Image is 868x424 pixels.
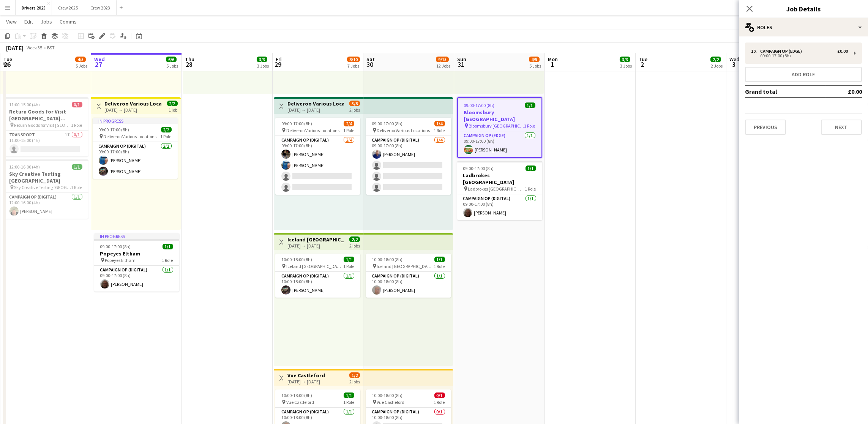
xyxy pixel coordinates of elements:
[343,263,354,269] span: 1 Role
[93,118,178,179] app-job-card: In progress09:00-17:00 (8h)2/2 Deliveroo Various Locations1 RoleCampaign Op (Digital)2/209:00-17:...
[185,56,194,63] span: Thu
[365,60,375,69] span: 30
[377,263,434,269] span: Iceland [GEOGRAPHIC_DATA]
[105,257,136,263] span: Popeyes Eltham
[3,97,88,156] app-job-card: 11:00-15:00 (4h)0/1Return Goods for Visit [GEOGRAPHIC_DATA] [GEOGRAPHIC_DATA] Return Goods for Vi...
[372,257,403,262] span: 10:00-18:00 (8h)
[287,100,344,107] h3: Deliveroo Various Locations
[456,60,466,69] span: 31
[286,128,339,133] span: Deliveroo Various Locations
[434,128,445,133] span: 1 Role
[728,60,739,69] span: 3
[457,97,542,158] app-job-card: 09:00-17:00 (8h)1/1Bloomsbury [GEOGRAPHIC_DATA] Bloomsbury [GEOGRAPHIC_DATA]1 RoleCampaign Op (Ed...
[434,121,445,126] span: 1/4
[57,17,80,27] a: Comms
[287,379,325,385] div: [DATE] → [DATE]
[349,242,360,249] div: 2 jobs
[529,57,540,62] span: 4/5
[275,136,360,195] app-card-role: Campaign Op (Digital)2/409:00-17:00 (8h)[PERSON_NAME][PERSON_NAME]
[343,399,354,405] span: 1 Role
[739,18,868,36] div: Roles
[163,244,173,249] span: 1/1
[729,56,739,63] span: Wed
[525,102,535,108] span: 1/1
[162,257,173,263] span: 1 Role
[349,101,360,106] span: 3/8
[457,161,542,220] app-job-card: 09:00-17:00 (8h)1/1Ladbrokes [GEOGRAPHIC_DATA] Ladbrokes [GEOGRAPHIC_DATA]1 RoleCampaign Op (Digi...
[372,121,403,126] span: 09:00-17:00 (8h)
[281,121,312,126] span: 09:00-17:00 (8h)
[60,18,77,25] span: Comms
[275,118,360,195] app-job-card: 09:00-17:00 (8h)2/4 Deliveroo Various Locations1 RoleCampaign Op (Digital)2/409:00-17:00 (8h)[PER...
[38,17,55,27] a: Jobs
[464,102,495,108] span: 09:00-17:00 (8h)
[3,159,88,219] app-job-card: 12:00-16:00 (4h)1/1Sky Creative Testing [GEOGRAPHIC_DATA] Sky Creative Testing [GEOGRAPHIC_DATA]1...
[100,244,131,249] span: 09:00-17:00 (8h)
[711,63,723,69] div: 2 Jobs
[94,233,179,239] div: In progress
[745,85,826,98] td: Grand total
[434,399,445,405] span: 1 Role
[377,399,405,405] span: Vue Castleford
[275,272,360,298] app-card-role: Campaign Op (Digital)1/110:00-18:00 (8h)[PERSON_NAME]
[93,118,178,124] div: In progress
[347,63,360,69] div: 7 Jobs
[94,233,179,292] app-job-card: In progress09:00-17:00 (8h)1/1Popeyes Eltham Popeyes Eltham1 RoleCampaign Op (Digital)1/109:00-17...
[349,236,360,242] span: 2/2
[826,85,862,98] td: £0.00
[639,56,647,63] span: Tue
[166,63,178,69] div: 5 Jobs
[169,106,178,113] div: 1 job
[16,0,52,15] button: Drivers 2025
[751,49,760,54] div: 1 x
[84,0,117,15] button: Crew 2023
[525,186,536,192] span: 1 Role
[14,184,71,190] span: Sky Creative Testing [GEOGRAPHIC_DATA]
[760,49,805,54] div: Campaign Op (Edge)
[76,63,87,69] div: 5 Jobs
[94,266,179,292] app-card-role: Campaign Op (Digital)1/109:00-17:00 (8h)[PERSON_NAME]
[47,45,55,50] div: BST
[52,0,84,15] button: Crew 2025
[745,120,786,135] button: Previous
[3,108,88,122] h3: Return Goods for Visit [GEOGRAPHIC_DATA] [GEOGRAPHIC_DATA]
[257,63,269,69] div: 3 Jobs
[821,120,862,135] button: Next
[94,250,179,257] h3: Popeyes Eltham
[751,54,848,58] div: 09:00-17:00 (8h)
[377,128,430,133] span: Deliveroo Various Locations
[739,4,868,14] h3: Job Details
[457,56,466,63] span: Sun
[344,121,354,126] span: 2/4
[105,107,161,113] div: [DATE] → [DATE]
[287,236,344,243] h3: Iceland [GEOGRAPHIC_DATA]
[21,17,36,27] a: Edit
[287,243,344,249] div: [DATE] → [DATE]
[457,194,542,220] app-card-role: Campaign Op (Digital)1/109:00-17:00 (8h)[PERSON_NAME]
[71,122,82,128] span: 1 Role
[104,134,157,139] span: Deliveroo Various Locations
[463,166,494,171] span: 09:00-17:00 (8h)
[458,109,541,123] h3: Bloomsbury [GEOGRAPHIC_DATA]
[529,63,541,69] div: 5 Jobs
[9,164,40,170] span: 12:00-16:00 (4h)
[366,118,451,195] div: 09:00-17:00 (8h)1/4 Deliveroo Various Locations1 RoleCampaign Op (Digital)1/409:00-17:00 (8h)[PER...
[275,254,360,298] app-job-card: 10:00-18:00 (8h)1/1 Iceland [GEOGRAPHIC_DATA]1 RoleCampaign Op (Digital)1/110:00-18:00 (8h)[PERSO...
[3,193,88,219] app-card-role: Campaign Op (Digital)1/112:00-16:00 (4h)[PERSON_NAME]
[93,142,178,179] app-card-role: Campaign Op (Digital)2/209:00-17:00 (8h)[PERSON_NAME][PERSON_NAME]
[286,399,314,405] span: Vue Castleford
[25,45,44,50] span: Week 35
[99,127,129,132] span: 09:00-17:00 (8h)
[366,272,451,298] app-card-role: Campaign Op (Digital)1/110:00-18:00 (8h)[PERSON_NAME]
[469,123,524,129] span: Bloomsbury [GEOGRAPHIC_DATA]
[71,184,82,190] span: 1 Role
[184,60,194,69] span: 28
[343,128,354,133] span: 1 Role
[9,102,40,107] span: 11:00-15:00 (4h)
[287,107,344,113] div: [DATE] → [DATE]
